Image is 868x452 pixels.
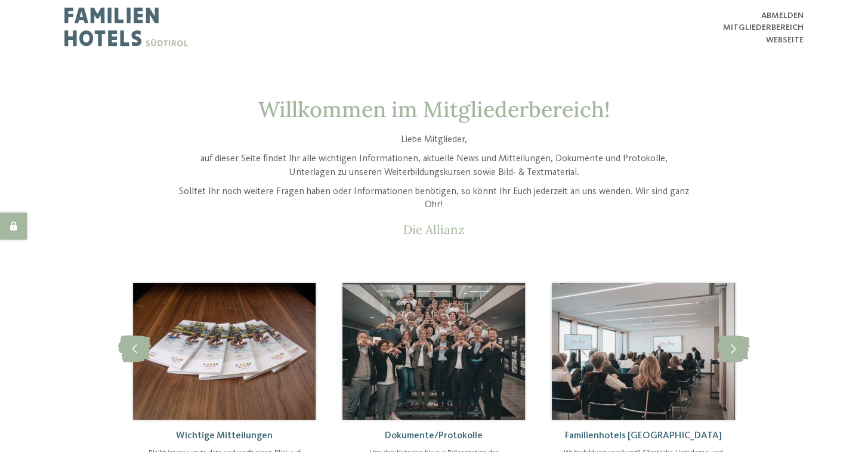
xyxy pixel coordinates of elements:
[342,283,525,420] img: Unser Mitgliederbereich
[766,36,804,44] span: Webseite
[179,152,690,179] p: auf dieser Seite findet Ihr alle wichtigen Informationen, aktuelle News und Mitteilungen, Dokumen...
[565,431,722,441] a: Familienhotels [GEOGRAPHIC_DATA]
[761,11,804,21] a: abmelden
[552,283,735,420] img: Unser Mitgliederbereich
[179,133,690,147] p: Liebe Mitglieder,
[761,11,804,20] span: abmelden
[179,223,690,238] p: Die Allianz
[766,36,804,45] a: Webseite
[258,96,610,123] span: Willkommen im Mitgliederbereich!
[385,431,483,441] a: Dokumente/Protokolle
[723,23,804,33] a: Mitgliederbereich
[179,185,690,212] p: Solltet Ihr noch weitere Fragen haben oder Informationen benötigen, so könnt Ihr Euch jederzeit a...
[723,23,804,32] span: Mitgliederbereich
[176,431,273,441] a: Wichtige Mitteilungen
[133,283,316,420] img: Unser Mitgliederbereich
